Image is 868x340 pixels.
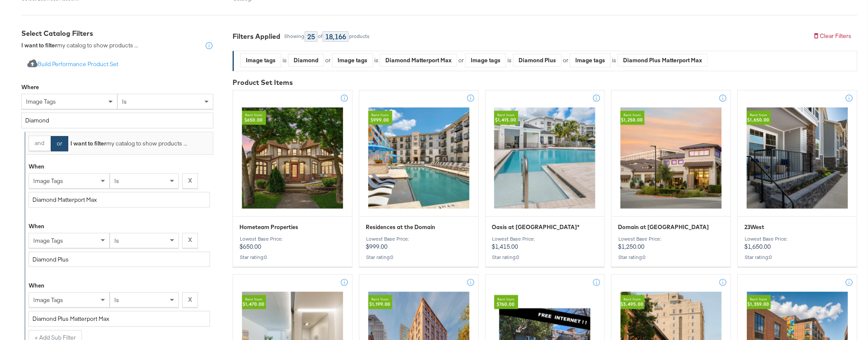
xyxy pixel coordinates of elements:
span: Image tags [33,177,63,185]
input: Enter a value for your filter [29,252,210,267]
span: 0 [390,254,393,260]
div: 25 [305,31,317,42]
div: Star rating : [492,254,598,260]
span: 0 [643,254,645,260]
strong: X [188,296,192,304]
div: Lowest base price: [492,236,598,242]
button: and [29,136,50,151]
p: $1,415.00 [492,236,598,250]
button: X [182,173,198,189]
button: X [182,292,198,308]
span: Image tags [33,296,63,304]
div: Diamond Matterport Max [380,54,457,67]
div: Lowest base price: [744,236,851,242]
div: Where [21,83,39,91]
div: Star rating : [744,254,851,260]
div: Diamond Plus [513,54,561,67]
div: of [317,33,323,39]
div: Lowest base price: [366,236,472,242]
strong: X [188,236,192,244]
input: Enter a value for your filter [21,113,213,128]
input: Enter a value for your filter [29,192,210,208]
span: Image tags [33,237,63,244]
p: $1,250.00 [618,236,724,250]
span: is [114,177,119,185]
span: 23West [744,223,764,231]
span: 0 [264,254,267,260]
div: Product Set Items [233,78,857,87]
div: Star rating : [239,254,346,260]
div: Diamond [288,54,323,67]
div: is [373,56,380,64]
div: Star rating : [366,254,472,260]
div: When [29,163,44,171]
span: is [114,237,119,244]
strong: X [188,177,192,185]
div: products [349,33,370,39]
span: is [114,296,119,304]
div: When [29,282,44,290]
div: 18,166 [323,31,349,42]
span: Hometeam Properties [239,223,298,231]
div: Showing [284,33,305,39]
span: is [122,98,127,105]
strong: I want to filter [70,139,106,147]
div: is [611,56,618,64]
div: Lowest base price: [239,236,346,242]
strong: I want to filter [21,41,57,49]
p: $650.00 [239,236,346,250]
div: Lowest base price: [618,236,724,242]
div: Image tags [570,54,610,67]
input: Enter a value for your filter [29,311,210,327]
button: Build Performance Product Set [21,57,124,73]
button: Clear Filters [807,29,857,44]
span: Oasis at Surfside* [492,223,580,231]
div: Image tags [466,54,506,67]
div: or [563,53,708,67]
div: Select Catalog Filters [21,29,213,38]
span: Domain at Midtown Park [618,223,709,231]
div: Image tags [241,54,281,67]
span: 0 [769,254,772,260]
span: 0 [517,254,519,260]
div: Star rating : [618,254,724,260]
div: or [325,53,457,67]
span: Residences at the Domain [366,223,435,231]
div: When [29,222,44,230]
button: X [182,233,198,248]
div: my catalog to show products ... [21,41,138,50]
div: Diamond Plus Matterport Max [618,54,707,67]
button: or [51,136,68,151]
div: my catalog to show products ... [68,139,187,148]
div: or [458,53,562,67]
div: Filters Applied [233,32,280,41]
p: $1,650.00 [744,236,851,250]
span: Image tags [26,98,56,105]
p: $999.00 [366,236,472,250]
div: Image tags [332,54,373,67]
div: is [281,56,288,64]
div: is [506,56,513,64]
